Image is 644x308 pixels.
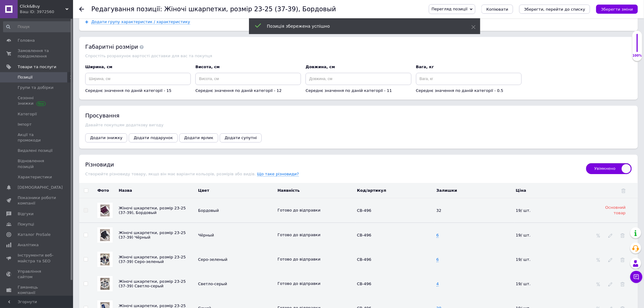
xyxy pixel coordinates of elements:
span: Вага, кг [416,65,434,69]
div: Спростіть розрахунок вартості доставки для вас та покупця [85,54,632,58]
span: Готово до відправки [278,281,320,286]
span: Серо-зеленый [198,257,227,262]
span: [DEMOGRAPHIC_DATA] [18,185,63,190]
span: 19/ шт. [516,208,531,213]
div: Середнє значення по даній категорії - 0.5 [416,88,522,93]
span: 19/ шт. [516,282,531,286]
span: Додати знижку [90,135,122,140]
button: Копіювати [481,5,513,14]
span: Click&Buy [20,4,65,9]
td: Дані основного товару [197,198,276,223]
div: Різновиди [85,161,580,168]
span: Сезонні знижки [18,95,56,106]
span: Перегляд позиції [432,7,467,11]
div: Ваш ID: 3972560 [20,9,73,15]
span: Аналітика [18,242,39,248]
span: Головна [18,38,35,43]
button: Додати супутні [220,133,262,142]
span: Готово до відправки [278,208,320,212]
button: Додати подарунок [129,133,178,142]
body: Редактор, C0A89EC6-6C28-426D-B4F6-B65AAACE445D [6,6,449,63]
span: Імпорт [18,122,32,127]
span: Створюйте різновиду товару, якщо він має варіанти кольорів, розмірів або видів. [85,172,257,176]
input: Ширина, см [85,73,191,85]
span: 4 [436,282,439,286]
i: Зберегти, перейти до списку [524,7,585,12]
span: Бордовый [198,208,219,213]
input: Довжина, см [306,73,411,85]
input: Вага, кг [416,73,522,85]
input: Пошук [3,21,72,32]
th: Наявність [276,183,355,198]
div: Просування [85,112,632,119]
div: Середнє значення по даній категорії - 11 [306,88,411,93]
td: Дані основного товару [276,198,355,223]
button: Додати ярлик [179,133,218,142]
button: Додати знижку [85,133,127,142]
div: Середнє значення по даній категорії - 15 [85,88,191,93]
span: Жіночі шкарпетки, розмір 23-25 (37-39) Чёрный [119,230,186,240]
span: 19/ шт. [516,257,531,262]
span: Жіночі шкарпетки, розмір 23-25 (37-39) Серо-зеленый [119,255,186,264]
pre: Перекладений текст: 🔹Пятка и носок усилены 🔹 Размер: 37-40 🔹 Состав: 80%хлопок, 10% полиамид, 10%... [6,6,449,63]
div: Давайте покупцям додаткову вигоду [85,123,632,127]
span: Позиції [18,75,33,80]
div: Позиція збережена успішно [267,23,456,29]
span: Увімкнено [586,163,632,174]
span: Акції та промокоди [18,132,56,143]
td: Дані основного товару [355,198,435,223]
span: Категорії [18,111,37,117]
span: Додати супутні [225,135,257,140]
span: Групи та добірки [18,85,54,90]
span: Готово до відправки [278,233,320,237]
th: Назва [117,183,197,198]
span: Що таке різновиди? [257,172,299,177]
span: СВ-496 [357,233,372,237]
span: Светло-серый [198,282,227,286]
span: СВ-496 [357,282,372,286]
th: Фото [93,183,117,198]
th: Ціна [514,183,594,198]
input: Висота, см [195,73,301,85]
span: Жіночі шкарпетки, розмір 23-25 (37-39), Бордовый [119,206,186,215]
span: СВ-496 [357,257,372,262]
span: Чёрный [198,233,214,237]
i: Зберегти зміни [601,7,633,12]
span: Довжина, см [306,65,335,69]
span: Товари та послуги [18,64,56,70]
span: Гаманець компанії [18,285,56,296]
th: Залишки [435,183,514,198]
span: Відгуки [18,211,33,217]
span: Копіювати [486,7,508,12]
span: Видалені позиції [18,148,53,153]
span: Показники роботи компанії [18,195,56,206]
div: 100% [632,54,642,58]
button: Зберегти зміни [596,5,638,14]
div: Габаритні розміри [85,43,632,51]
h1: Редагування позиції: Жіночі шкарпетки, розмір 23-25 (37-39), Бордовый [91,5,336,13]
span: Характеристики [18,174,52,180]
div: 100% Якість заповнення [632,30,642,61]
span: Ширина, см [85,65,112,69]
span: Інструменти веб-майстра та SEO [18,253,56,264]
span: СВ-496 [357,208,372,213]
button: Зберегти, перейти до списку [519,5,590,14]
span: Додати групу характеристик / характеристику [91,19,190,24]
span: Додати ярлик [184,135,213,140]
span: Висота, см [195,65,220,69]
span: Жіночі шкарпетки, розмір 23-25 (37-39) Светло-серый [119,279,186,288]
button: Чат з покупцем [630,271,642,283]
span: Покупці [18,222,34,227]
span: Основний товар [605,205,626,215]
td: Дані основного товару [514,198,594,223]
span: Відновлення позицій [18,158,56,169]
span: Цвет [198,188,209,193]
span: Дані основного товару [436,208,442,213]
span: Управління сайтом [18,269,56,280]
span: 6 [436,257,439,262]
span: 6 [436,233,439,238]
th: Код/артикул [355,183,435,198]
div: Повернутися назад [79,7,84,12]
span: Каталог ProSale [18,232,51,237]
span: Готово до відправки [278,257,320,261]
